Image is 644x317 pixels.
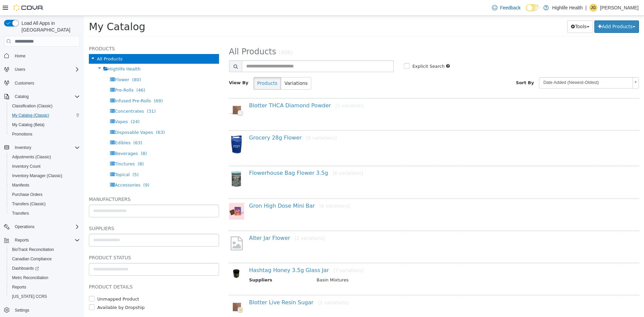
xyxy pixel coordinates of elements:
[7,190,83,199] button: Purchase Orders
[12,306,32,314] a: Settings
[1,305,83,315] button: Settings
[9,153,80,161] span: Adjustments (Classic)
[500,4,521,11] span: Feedback
[49,156,55,161] span: (5)
[48,61,57,66] span: (80)
[7,101,83,111] button: Classification (Classic)
[600,4,639,12] p: [PERSON_NAME]
[12,211,29,216] span: Transfers
[9,153,54,161] a: Adjustments (Classic)
[552,4,583,12] p: Highlife Health
[12,52,28,60] a: Home
[5,238,135,246] h5: Product Status
[249,155,279,160] small: [6 variations]
[15,53,25,59] span: Home
[12,154,51,160] span: Adjustments (Classic)
[9,181,32,189] a: Manifests
[7,152,83,162] button: Adjustments (Classic)
[455,61,555,73] a: Date Added (Newest-Oldest)
[12,113,49,118] span: My Catalog (Classic)
[15,237,29,243] span: Reports
[7,282,83,292] button: Reports
[9,191,45,199] a: Purchase Orders
[9,293,80,301] span: Washington CCRS
[31,156,46,161] span: Topical
[7,292,83,301] button: [US_STATE] CCRS
[31,72,50,77] span: Pre-Rolls
[145,64,165,69] span: View By
[9,264,42,272] a: Dashboards
[5,179,135,188] h5: Manufacturers
[7,180,83,190] button: Manifests
[145,284,160,299] img: 150
[1,222,83,231] button: Operations
[9,162,80,170] span: Inventory Count
[72,114,81,119] span: (63)
[12,223,37,231] button: Operations
[9,102,80,110] span: Classification (Classic)
[9,283,80,291] span: Reports
[234,284,265,289] small: [2 variations]
[250,252,280,257] small: [7 variations]
[511,5,555,17] button: Add Products
[7,254,83,264] button: Canadian Compliance
[12,93,80,101] span: Catalog
[9,130,80,138] span: Promotions
[165,251,280,258] a: Hashtag Honey 3.5g Glass Jar[7 variations]
[54,146,60,151] span: (8)
[327,47,361,54] label: Explicit Search
[7,264,83,273] a: Dashboards
[9,162,43,170] a: Inventory Count
[145,219,160,236] img: missing-image.png
[63,93,72,98] span: (31)
[49,124,58,129] span: (63)
[145,187,160,204] img: 150
[589,4,597,12] div: Jennifer Gierum
[12,93,31,101] button: Catalog
[7,111,83,120] button: My Catalog (Classic)
[12,236,80,244] span: Reports
[9,172,80,180] span: Inventory Manager (Classic)
[31,93,60,98] span: Concentrates
[228,261,540,269] td: Basin Mixtures
[12,280,55,287] label: Unmapped Product
[526,4,540,11] input: Dark Mode
[31,61,45,66] span: Flower
[165,119,253,125] a: Grocery 28g Flower[6 variations]
[1,143,83,152] button: Inventory
[57,135,63,140] span: (8)
[489,1,523,14] a: Feedback
[5,209,135,217] h5: Suppliers
[12,223,80,231] span: Operations
[12,173,62,178] span: Inventory Manager (Classic)
[9,181,80,189] span: Manifests
[1,51,83,60] button: Home
[483,5,509,17] button: Tools
[12,266,39,271] span: Dashboards
[15,94,29,99] span: Catalog
[7,209,83,218] button: Transfers
[9,121,80,129] span: My Catalog (Beta)
[9,274,80,282] span: Metrc Reconciliation
[15,308,29,313] span: Settings
[5,5,61,17] span: My Catalog
[31,103,44,108] span: Vapes
[9,111,80,119] span: My Catalog (Classic)
[31,114,69,119] span: Disposable Vapes
[9,209,80,217] span: Transfers
[12,51,80,60] span: Home
[52,72,61,77] span: (46)
[12,256,52,262] span: Canadian Compliance
[165,187,266,193] a: Gron High Dose Mini Bar[6 variations]
[12,65,28,73] button: Users
[9,255,80,263] span: Canadian Compliance
[15,145,31,150] span: Inventory
[7,129,83,139] button: Promotions
[211,220,241,225] small: [2 variations]
[9,246,80,254] span: BioTrack Reconciliation
[1,235,83,245] button: Reports
[9,274,51,282] a: Metrc Reconciliation
[12,182,29,188] span: Manifests
[12,288,61,295] label: Available by Dropship
[12,144,34,152] button: Inventory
